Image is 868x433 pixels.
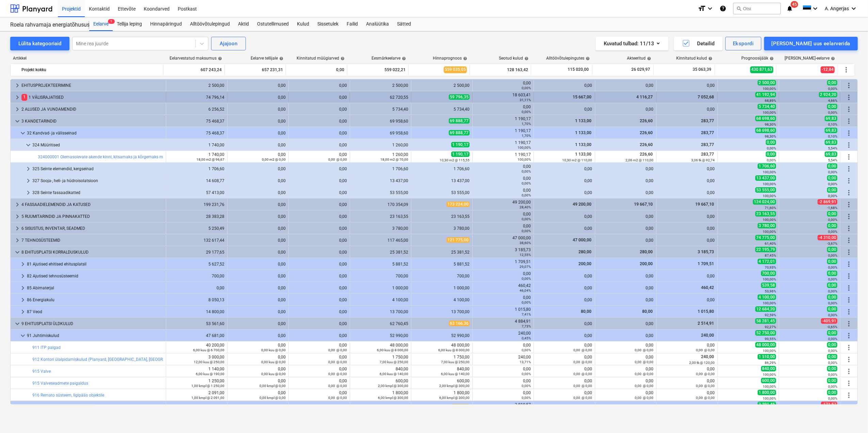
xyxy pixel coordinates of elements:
[598,166,653,171] div: 0,00
[13,105,21,113] span: keyboard_arrow_right
[230,95,286,100] div: 0,00
[10,56,164,61] div: Artikkel
[32,345,61,350] a: 911 ITP palgad
[845,320,853,328] span: Rohkem tegevusi
[598,83,653,88] div: 0,00
[475,140,531,150] div: 1 190,17
[627,56,651,61] div: Akteeritud
[676,56,712,61] div: Kinnitatud kulud
[828,87,837,91] small: 0,00%
[21,94,27,100] span: 1
[828,158,837,162] small: 5,54%
[414,178,470,183] div: 13 437,00
[659,166,715,171] div: 0,00
[297,56,345,61] div: Kinnitatud müügiarved
[763,87,776,91] small: 100,00%
[313,17,343,31] a: Sissetulek
[791,1,798,8] span: 45
[353,107,408,112] div: 5 734,40
[32,393,104,398] a: 916 Remato süsteem, ligipääs objektile
[636,95,653,99] span: 4 116,27
[604,39,660,48] div: Kuvatud tulbad : 11/13
[293,17,313,31] a: Kulud
[828,146,837,150] small: 5,54%
[750,66,773,73] span: 430 871,63
[537,166,592,171] div: 0,00
[691,158,715,162] small: 3,06 tk @ 92,74
[21,116,163,127] div: 3 KANDETARINDID
[845,332,853,340] span: Rohkem tegevusi
[291,166,347,171] div: 0,00
[278,57,283,61] span: help
[108,19,115,24] span: 1
[343,17,362,31] a: Failid
[13,81,21,90] span: keyboard_arrow_right
[291,152,347,162] div: 0,00
[522,110,531,114] small: 0,00%
[473,64,528,75] div: 128 163,42
[393,17,415,31] a: Sätted
[21,92,163,103] div: 1 VÄLISRAJATISED
[372,56,406,61] div: Eesmärkeelarve
[659,178,715,183] div: 0,00
[230,131,286,135] div: 0,00
[845,165,853,173] span: Rohkem tegevusi
[234,17,253,31] a: Aktid
[146,17,186,31] div: Hinnapäringud
[475,152,531,162] div: 1 190,17
[230,83,286,88] div: 0,00
[758,104,776,109] span: 5 734,40
[845,391,853,399] span: Rohkem tegevusi
[845,355,853,364] span: Rohkem tegevusi
[291,178,347,183] div: 0,00
[217,57,222,61] span: help
[845,343,853,352] span: Rohkem tegevusi
[639,130,653,135] span: 226,60
[631,67,651,73] span: 26 029,97
[291,107,347,112] div: 0,00
[475,81,531,90] div: 0,00
[475,93,531,102] div: 18 603,41
[10,37,69,50] button: Lülita kategooriaid
[444,66,467,73] span: 559 035,05
[113,17,146,31] a: Tellija leping
[850,4,858,13] i: keyboard_arrow_down
[785,56,835,61] div: [PERSON_NAME]-eelarve
[169,83,224,88] div: 2 500,00
[546,56,590,61] div: Alltöövõtulepingutes
[353,95,408,100] div: 62 720,55
[733,39,754,48] div: Ekspordi
[262,158,286,161] small: 0,00 m2 @ 0,00
[659,107,715,112] div: 0,00
[362,17,393,31] a: Analüütika
[700,118,715,123] span: 283,77
[253,17,293,31] div: Ostutellimused
[692,67,712,73] span: 35 063,39
[755,128,776,133] span: 68 698,60
[828,182,837,186] small: 0,00%
[845,117,853,125] span: Rohkem tegevusi
[825,6,849,11] span: A. Angerjas
[755,92,776,97] span: 41 192,94
[475,116,531,126] div: 1 190,17
[24,141,32,149] span: keyboard_arrow_down
[598,107,653,112] div: 0,00
[830,57,835,61] span: help
[845,296,853,304] span: Rohkem tegevusi
[720,4,726,13] i: Abikeskus
[400,57,406,61] span: help
[845,93,853,101] span: Rohkem tegevusi
[230,143,286,147] div: 0,00
[230,178,286,183] div: 0,00
[827,175,837,181] span: 0,00
[230,119,286,124] div: 0,00
[639,142,653,147] span: 226,60
[169,143,224,147] div: 1 740,00
[764,37,858,50] button: [PERSON_NAME] uus eelarverida
[767,146,776,150] small: 0,00%
[572,95,592,99] span: 15 667,00
[763,111,776,114] small: 100,00%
